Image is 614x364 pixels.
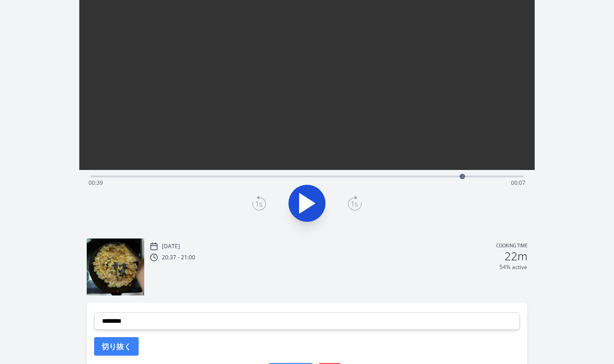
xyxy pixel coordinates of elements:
[162,254,195,261] p: 20:37 - 21:00
[505,251,527,262] h2: 22m
[511,179,525,187] span: 00:07
[94,337,139,356] button: 切り抜く
[496,242,527,251] p: Cooking time
[162,243,180,250] p: [DATE]
[87,238,144,296] img: 250909113811_thumb.jpeg
[499,264,527,271] p: 54% active
[89,179,103,187] span: 00:39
